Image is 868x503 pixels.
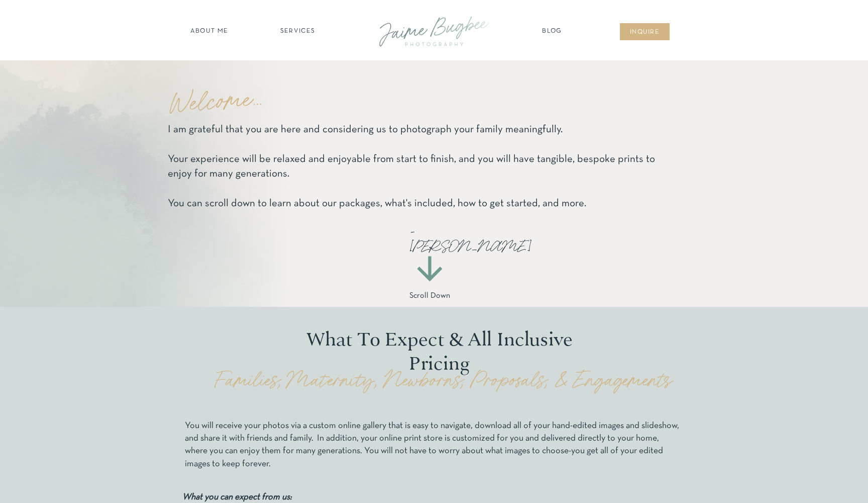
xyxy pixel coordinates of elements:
a: inqUIre [624,28,665,38]
p: Scroll Down [409,292,452,302]
b: What you can expect from us: [182,493,292,501]
a: Blog [539,27,565,37]
p: You will receive your photos via a custom online gallery that is easy to navigate, download all o... [185,420,683,498]
a: I am grateful that you are here and considering us to photograph your family meaningfully.Your ex... [168,122,656,215]
p: -[PERSON_NAME] [408,224,451,241]
p: Welcome... [168,72,382,122]
p: I am grateful that you are here and considering us to photograph your family meaningfully. Your e... [168,122,656,215]
h1: What To Expect & All Inclusive Pricing [274,328,605,351]
p: Families, Maternity, Newborns, Proposals, & Engagements [215,366,683,395]
a: SERVICES [269,27,326,37]
a: about ME [187,27,231,37]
